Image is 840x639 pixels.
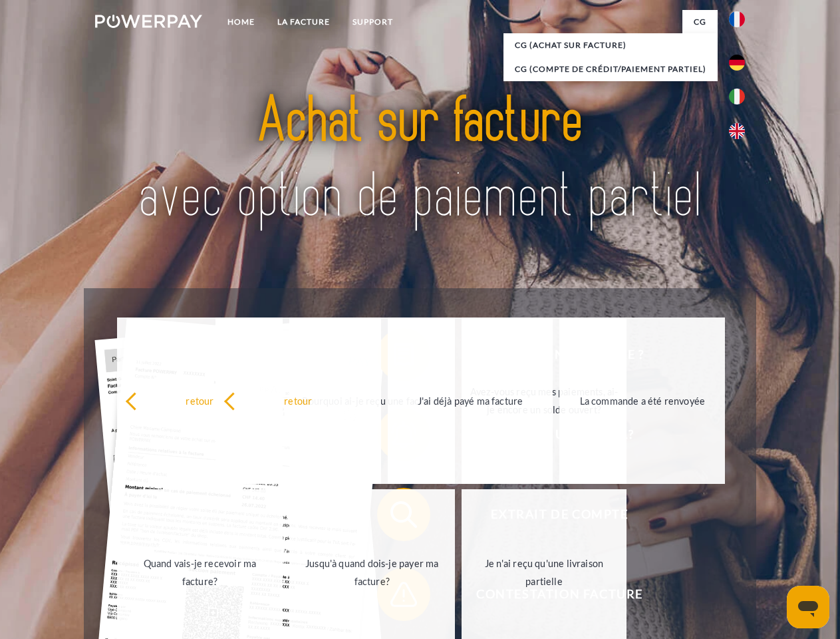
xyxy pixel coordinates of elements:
img: title-powerpay_fr.svg [127,64,713,255]
img: en [729,123,745,139]
a: CG (achat sur facture) [503,33,718,57]
div: retour [125,391,275,409]
img: fr [729,11,745,27]
div: La commande a été renvoyée [567,391,717,409]
img: it [729,89,745,105]
div: Je n'ai reçu qu'une livraison partielle [470,554,619,590]
div: J'ai déjà payé ma facture [396,391,545,409]
iframe: Bouton de lancement de la fenêtre de messagerie [787,586,829,628]
img: logo-powerpay-white.svg [95,15,202,28]
div: retour [223,391,373,409]
a: CG [682,10,718,34]
a: CG (Compte de crédit/paiement partiel) [503,57,718,81]
a: LA FACTURE [266,10,341,34]
div: Quand vais-je recevoir ma facture? [125,554,275,590]
div: Jusqu'à quand dois-je payer ma facture? [297,554,447,590]
img: de [729,55,745,71]
a: Home [216,10,266,34]
a: Support [341,10,404,34]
